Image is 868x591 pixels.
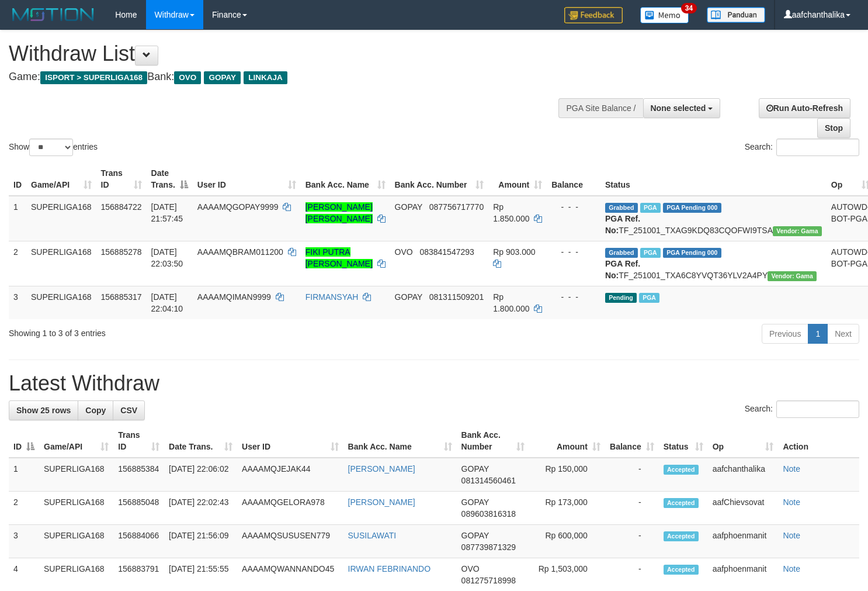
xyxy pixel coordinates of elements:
span: LINKAJA [244,71,287,84]
td: SUPERLIGA168 [39,525,113,558]
span: Accepted [664,565,699,575]
td: TF_251001_TXA6C8YVQT36YLV2A4PY [600,241,827,286]
label: Search: [745,400,859,418]
span: PGA Pending [663,248,721,258]
th: Game/API: activate to sort column ascending [26,163,96,196]
td: 2 [9,492,39,525]
td: aafChievsovat [708,492,779,525]
span: Copy 081314560461 to clipboard [461,476,516,485]
td: [DATE] 21:56:09 [164,525,237,558]
input: Search: [776,400,859,418]
a: Next [827,324,859,344]
div: Showing 1 to 3 of 3 entries [9,323,353,339]
span: OVO [461,564,480,573]
span: Rp 1.850.000 [493,202,529,223]
span: GOPAY [395,292,422,302]
span: 156885317 [101,292,142,302]
a: Stop [817,118,850,138]
td: Rp 150,000 [529,458,605,492]
a: Note [783,497,800,507]
th: Bank Acc. Name: activate to sort column ascending [301,163,390,196]
div: - - - [551,246,596,258]
span: GOPAY [395,202,422,212]
span: Marked by aafphoenmanit [640,203,661,213]
td: aafchanthalika [708,458,779,492]
span: Accepted [664,498,699,508]
a: Note [783,564,800,573]
span: OVO [395,247,413,257]
a: Previous [762,324,808,344]
th: Amount: activate to sort column ascending [488,163,547,196]
td: SUPERLIGA168 [39,492,113,525]
span: [DATE] 21:57:45 [151,202,183,223]
span: [DATE] 22:04:10 [151,292,183,313]
label: Search: [745,139,859,156]
a: [PERSON_NAME] [348,464,415,474]
th: Op: activate to sort column ascending [708,424,779,458]
span: Vendor URL: https://trx31.1velocity.biz [773,226,822,236]
a: IRWAN FEBRINANDO [348,564,431,573]
td: SUPERLIGA168 [26,196,96,241]
label: Show entries [9,139,98,156]
span: PGA Pending [663,203,721,213]
span: 156885278 [101,247,142,257]
span: Copy 081311509201 to clipboard [429,292,484,302]
span: ISPORT > SUPERLIGA168 [40,71,147,84]
td: 156885384 [113,458,164,492]
span: Grabbed [605,248,638,258]
a: [PERSON_NAME] [348,497,415,507]
span: AAAAMQGOPAY9999 [197,202,279,212]
h1: Latest Withdraw [9,372,859,395]
td: 3 [9,525,39,558]
span: None selected [651,103,706,113]
th: Amount: activate to sort column ascending [529,424,605,458]
td: SUPERLIGA168 [26,241,96,286]
span: Marked by aafphoenmanit [640,248,661,258]
a: Note [783,531,800,540]
span: CSV [120,406,137,415]
td: [DATE] 22:02:43 [164,492,237,525]
th: Trans ID: activate to sort column ascending [113,424,164,458]
span: Copy 087739871329 to clipboard [461,542,516,552]
span: Copy 087756717770 to clipboard [429,202,484,212]
td: 1 [9,458,39,492]
td: 2 [9,241,26,286]
span: GOPAY [461,497,489,507]
span: 156884722 [101,202,142,212]
span: Pending [605,293,637,303]
td: 1 [9,196,26,241]
a: Show 25 rows [9,400,78,420]
td: Rp 173,000 [529,492,605,525]
a: Copy [78,400,113,420]
span: AAAAMQBRAM011200 [197,247,283,257]
span: Rp 1.800.000 [493,292,529,313]
span: Vendor URL: https://trx31.1velocity.biz [768,271,817,281]
th: Balance: activate to sort column ascending [605,424,659,458]
span: 34 [681,3,697,13]
a: CSV [113,400,145,420]
span: [DATE] 22:03:50 [151,247,183,268]
td: AAAAMQJEJAK44 [237,458,343,492]
td: [DATE] 22:06:02 [164,458,237,492]
span: Accepted [664,465,699,475]
th: ID: activate to sort column descending [9,424,39,458]
b: PGA Ref. No: [605,214,640,235]
th: User ID: activate to sort column ascending [237,424,343,458]
th: Bank Acc. Number: activate to sort column ascending [457,424,529,458]
th: Date Trans.: activate to sort column ascending [164,424,237,458]
th: ID [9,163,26,196]
a: Run Auto-Refresh [759,98,850,118]
div: - - - [551,291,596,303]
div: PGA Site Balance / [558,98,643,118]
span: Copy 081275718998 to clipboard [461,576,516,585]
span: GOPAY [204,71,241,84]
td: Rp 600,000 [529,525,605,558]
img: Feedback.jpg [564,7,623,23]
select: Showentries [29,139,73,156]
div: - - - [551,201,596,213]
span: AAAAMQIMAN9999 [197,292,271,302]
th: Bank Acc. Name: activate to sort column ascending [343,424,457,458]
span: Copy [85,406,106,415]
td: SUPERLIGA168 [26,286,96,319]
a: SUSILAWATI [348,531,397,540]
